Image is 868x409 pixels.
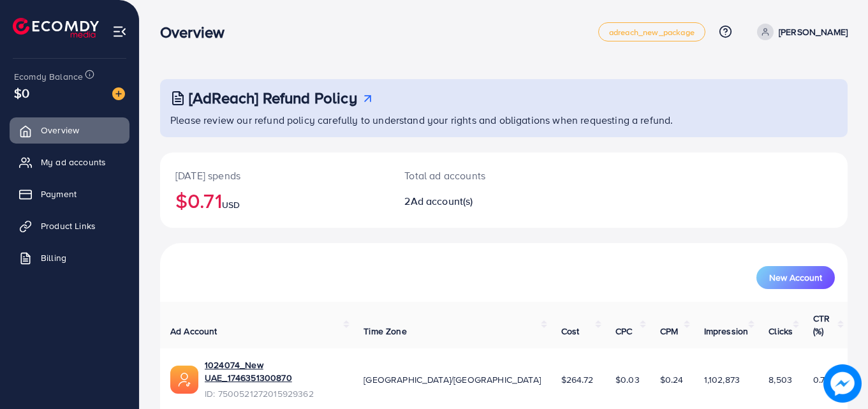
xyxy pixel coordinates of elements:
[41,124,79,137] span: Overview
[189,89,357,107] h3: [AdReach] Refund Policy
[205,387,343,400] span: ID: 7500521272015929362
[222,198,240,211] span: USD
[813,312,830,338] span: CTR (%)
[813,373,830,386] span: 0.77
[175,188,374,212] h2: $0.71
[41,219,96,232] span: Product Links
[769,373,792,386] span: 8,503
[112,24,127,39] img: menu
[175,168,374,183] p: [DATE] spends
[10,245,129,271] a: Billing
[756,266,835,289] button: New Account
[14,84,29,102] span: $0
[170,366,198,394] img: ic-ads-acc.e4c84228.svg
[10,213,129,239] a: Product Links
[561,325,580,338] span: Cost
[598,22,705,41] a: adreach_new_package
[615,373,640,386] span: $0.03
[769,273,822,282] span: New Account
[615,325,632,338] span: CPC
[704,325,749,338] span: Impression
[779,24,848,40] p: [PERSON_NAME]
[10,181,129,207] a: Payment
[704,373,740,386] span: 1,102,873
[205,359,343,385] a: 1024074_New UAE_1746351300870
[660,373,684,386] span: $0.24
[112,87,125,100] img: image
[10,149,129,175] a: My ad accounts
[41,156,106,168] span: My ad accounts
[404,195,546,207] h2: 2
[411,194,473,208] span: Ad account(s)
[364,373,541,386] span: [GEOGRAPHIC_DATA]/[GEOGRAPHIC_DATA]
[13,18,99,38] img: logo
[160,23,235,41] h3: Overview
[404,168,546,183] p: Total ad accounts
[41,251,66,264] span: Billing
[170,112,840,128] p: Please review our refund policy carefully to understand your rights and obligations when requesti...
[823,364,862,403] img: image
[660,325,678,338] span: CPM
[561,373,593,386] span: $264.72
[41,188,77,200] span: Payment
[170,325,217,338] span: Ad Account
[10,117,129,143] a: Overview
[752,24,848,40] a: [PERSON_NAME]
[769,325,793,338] span: Clicks
[609,28,695,36] span: adreach_new_package
[14,70,83,83] span: Ecomdy Balance
[364,325,406,338] span: Time Zone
